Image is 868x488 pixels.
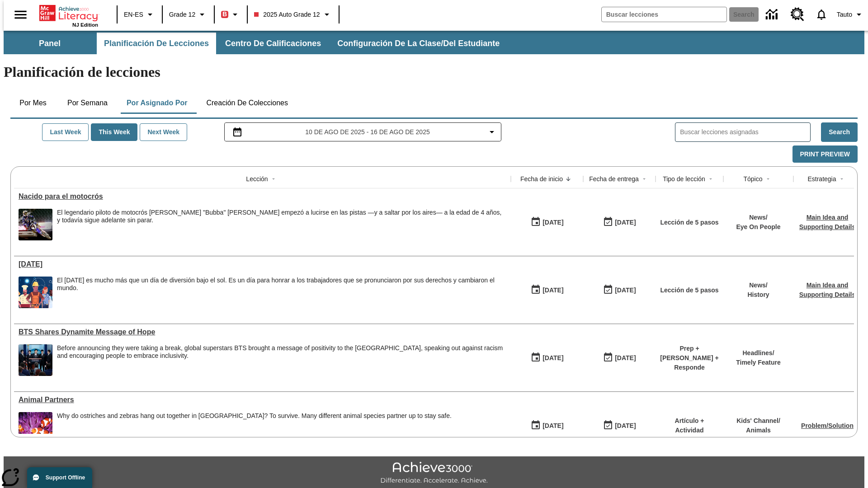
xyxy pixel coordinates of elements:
[542,420,563,432] div: [DATE]
[19,277,52,308] img: A banner with a blue background shows an illustrated row of diverse men and women dressed in clot...
[19,344,52,376] img: BTS members wearing matching suits, speak at a podium at the White House.
[747,290,769,300] p: History
[57,412,452,420] div: Why do ostriches and zebras hang out together in [GEOGRAPHIC_DATA]? To survive. Many different an...
[705,174,716,184] button: Sort
[4,64,864,80] h1: Planificación de lecciones
[528,282,566,299] button: 07/23/25: Primer día en que estuvo disponible la lección
[836,174,847,184] button: Sort
[124,10,143,19] span: EN-ES
[528,214,566,231] button: 08/04/25: Primer día en que estuvo disponible la lección
[542,217,563,228] div: [DATE]
[736,426,780,435] p: Animals
[222,9,227,20] span: B
[660,286,718,295] p: Lección de 5 pasos
[563,174,574,184] button: Sort
[736,358,781,367] p: Timely Feature
[680,126,810,139] input: Buscar lecciones asignadas
[837,10,852,19] span: Tauto
[228,127,498,137] button: Seleccione el intervalo de fechas opción del menú
[660,218,718,227] p: Lección de 5 pasos
[799,214,855,230] a: Main Idea and Supporting Details
[821,122,858,142] button: Search
[810,3,833,26] a: Notificaciones
[72,22,98,28] span: NJ Edition
[120,6,159,23] button: Language: EN-ES, Selecciona un idioma
[19,192,506,201] div: Nacido para el motocrós
[615,285,636,296] div: [DATE]
[736,348,781,358] p: Headlines /
[19,192,506,201] a: Nacido para el motocrós, Lessons
[10,92,56,114] button: Por mes
[57,412,452,444] div: Why do ostriches and zebras hang out together in Africa? To survive. Many different animal specie...
[19,260,506,268] a: Día del Trabajo, Lessons
[639,174,650,184] button: Sort
[615,352,636,364] div: [DATE]
[57,209,506,240] div: El legendario piloto de motocrós James "Bubba" Stewart empezó a lucirse en las pistas —y a saltar...
[39,4,98,22] a: Portada
[217,6,244,23] button: Boost El color de la clase es rojo. Cambiar el color de la clase.
[7,1,34,28] button: Abrir el menú lateral
[763,174,774,184] button: Sort
[250,6,335,23] button: Class: 2025 Auto Grade 12, Selecciona una clase
[589,174,639,183] div: Fecha de entrega
[140,123,187,141] button: Next Week
[600,214,639,231] button: 08/10/25: Último día en que podrá accederse la lección
[736,213,780,222] p: News /
[380,462,488,485] img: Achieve3000 Differentiate Accelerate Achieve
[91,123,137,141] button: This Week
[169,10,195,19] span: Grade 12
[528,349,566,366] button: 07/11/25: Primer día en que estuvo disponible la lección
[600,417,639,434] button: 06/30/26: Último día en que podrá accederse la lección
[793,145,858,163] button: Print Preview
[542,285,563,296] div: [DATE]
[39,3,98,28] div: Portada
[4,33,508,54] div: Subbarra de navegación
[600,349,639,366] button: 08/10/25: Último día en que podrá accederse la lección
[57,344,506,360] div: Before announcing they were taking a break, global superstars BTS brought a message of positivity...
[602,7,726,22] input: search field
[615,420,636,432] div: [DATE]
[799,282,855,298] a: Main Idea and Supporting Details
[27,467,92,488] button: Support Offline
[19,396,506,404] div: Animal Partners
[19,328,506,336] div: BTS Shares Dynamite Message of Hope
[736,416,780,426] p: Kids' Channel /
[615,217,636,228] div: [DATE]
[5,33,95,54] button: Panel
[57,209,506,224] p: El legendario piloto de motocrós [PERSON_NAME] "Bubba" [PERSON_NAME] empezó a lucirse en las pist...
[42,123,89,141] button: Last Week
[60,92,115,114] button: Por semana
[520,174,563,183] div: Fecha de inicio
[46,474,85,481] span: Support Offline
[19,396,506,404] a: Animal Partners, Lessons
[743,174,762,183] div: Tópico
[97,33,216,54] button: Planificación de lecciones
[19,412,52,444] img: Three clownfish swim around a purple anemone.
[19,260,506,268] div: Día del Trabajo
[833,6,868,23] button: Perfil/Configuración
[660,416,719,435] p: Artículo + Actividad
[663,174,705,183] div: Tipo de lección
[600,282,639,299] button: 06/30/26: Último día en que podrá accederse la lección
[57,344,506,376] div: Before announcing they were taking a break, global superstars BTS brought a message of positivity...
[218,33,328,54] button: Centro de calificaciones
[57,277,506,292] div: El [DATE] es mucho más que un día de diversión bajo el sol. Es un día para honrar a los trabajado...
[542,352,563,364] div: [DATE]
[57,277,506,308] div: El Día del Trabajo es mucho más que un día de diversión bajo el sol. Es un día para honrar a los ...
[199,92,295,114] button: Creación de colecciones
[760,2,785,27] a: Centro de información
[330,33,507,54] button: Configuración de la clase/del estudiante
[486,127,497,137] svg: Collapse Date Range Filter
[528,417,566,434] button: 07/07/25: Primer día en que estuvo disponible la lección
[785,2,810,27] a: Centro de recursos, Se abrirá en una pestaña nueva.
[268,174,279,184] button: Sort
[119,92,195,114] button: Por asignado por
[246,174,268,183] div: Lección
[736,222,780,232] p: Eye On People
[19,209,52,240] img: Motocross racer James Stewart flies through the air on his dirt bike.
[4,31,864,54] div: Subbarra de navegación
[254,10,320,19] span: 2025 Auto Grade 12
